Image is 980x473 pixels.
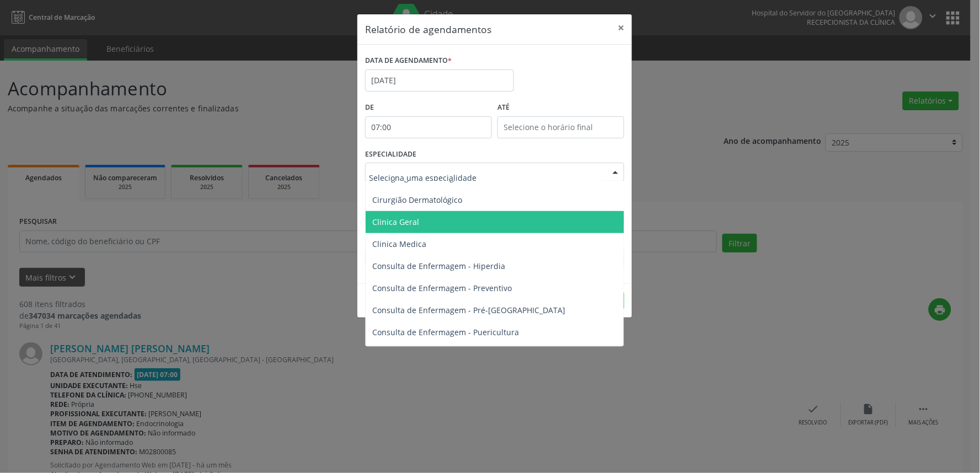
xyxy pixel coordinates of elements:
[372,327,519,337] span: Consulta de Enfermagem - Puericultura
[610,14,632,41] button: Close
[372,283,512,293] span: Consulta de Enfermagem - Preventivo
[365,69,514,92] input: Selecione uma data ou intervalo
[365,146,416,163] label: ESPECIALIDADE
[372,217,419,227] span: Clinica Geral
[365,99,492,116] label: De
[372,305,565,315] span: Consulta de Enfermagem - Pré-[GEOGRAPHIC_DATA]
[369,166,602,189] input: Seleciona uma especialidade
[365,52,452,69] label: DATA DE AGENDAMENTO
[497,116,624,138] input: Selecione o horário final
[365,22,491,36] h5: Relatório de agendamentos
[372,261,505,271] span: Consulta de Enfermagem - Hiperdia
[497,99,624,116] label: ATÉ
[365,116,492,138] input: Selecione o horário inicial
[372,239,426,249] span: Clinica Medica
[372,195,462,205] span: Cirurgião Dermatológico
